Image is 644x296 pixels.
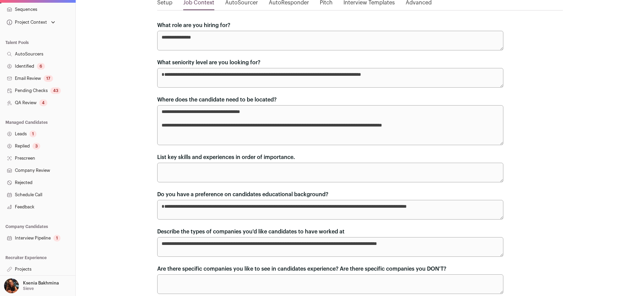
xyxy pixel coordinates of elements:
div: 1 [29,131,37,137]
label: Describe the types of companies you'd like candidates to have worked at [157,228,344,236]
label: List key skills and experiences in order of importance. [157,153,295,161]
label: Where does the candidate need to be located? [157,96,277,104]
div: 6 [37,63,45,70]
div: 1 [53,235,61,242]
button: Open dropdown [5,18,56,27]
div: 4 [39,99,47,106]
img: 13968079-medium_jpg [4,278,19,293]
label: Do you have a preference on candidates educational background? [157,190,328,199]
div: 43 [50,87,61,94]
label: Are there specific companies you like to see in candidates experience? Are there specific compani... [157,265,446,273]
div: 17 [44,75,53,82]
p: Sieve [23,286,34,291]
p: Ksenia Bakhmina [23,280,59,286]
label: What seniority level are you looking for? [157,59,260,67]
button: Open dropdown [3,278,60,293]
div: Project Context [5,20,47,25]
div: 3 [32,143,40,150]
label: What role are you hiring for? [157,21,230,29]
